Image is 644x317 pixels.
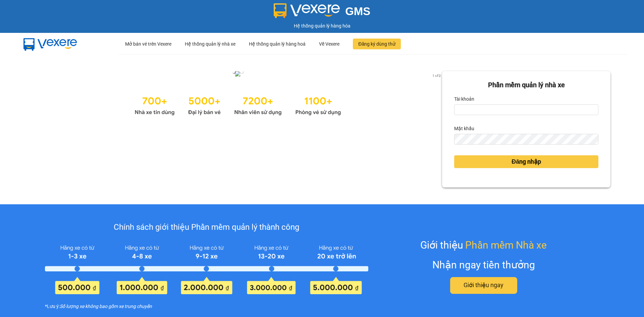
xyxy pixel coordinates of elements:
[249,33,306,55] div: Hệ thống quản lý hàng hoá
[135,92,341,117] img: Statistics.png
[420,237,547,253] div: Giới thiệu
[464,280,503,290] span: Giới thiệu ngay
[319,33,339,55] div: Về Vexere
[45,242,368,294] img: policy-intruduce-detail.png
[454,123,474,134] label: Mật khẩu
[432,257,535,273] div: Nhận ngay tiền thưởng
[2,22,642,30] div: Hệ thống quản lý hàng hóa
[60,303,152,310] i: Số lượng xe không bao gồm xe trung chuyển
[512,157,541,166] span: Đăng nhập
[454,155,598,168] button: Đăng nhập
[454,134,598,145] input: Mật khẩu
[232,70,235,73] li: slide item 1
[345,5,370,17] span: GMS
[274,10,371,15] a: GMS
[17,33,84,55] img: mbUUG5Q.png
[450,277,517,294] button: Giới thiệu ngay
[45,221,368,234] div: Chính sách giới thiệu Phần mềm quản lý thành công
[358,40,395,48] span: Đăng ký dùng thử
[430,71,442,80] p: 1 of 2
[454,104,598,115] input: Tài khoản
[45,303,368,310] div: *Lưu ý:
[125,33,171,55] div: Mở bán vé trên Vexere
[240,70,243,73] li: slide item 2
[274,3,340,18] img: logo 2
[465,237,547,253] span: Phần mềm Nhà xe
[185,33,235,55] div: Hệ thống quản lý nhà xe
[433,71,442,78] button: next slide / item
[34,71,43,78] button: previous slide / item
[454,94,474,104] label: Tài khoản
[353,39,401,49] button: Đăng ký dùng thử
[454,80,598,90] div: Phần mềm quản lý nhà xe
